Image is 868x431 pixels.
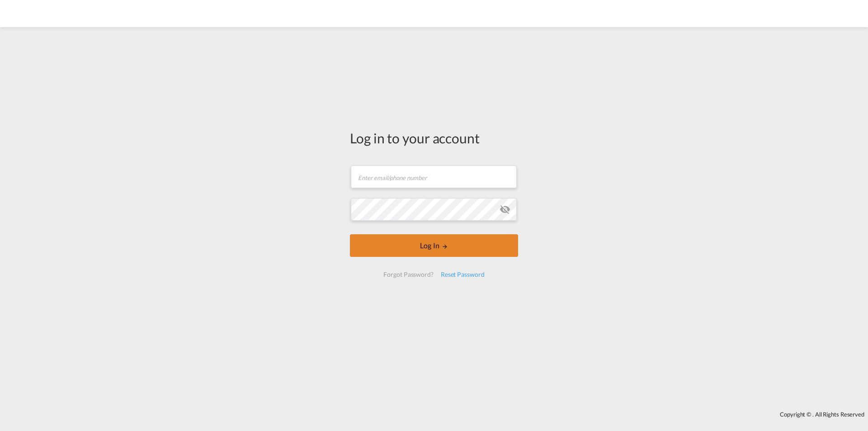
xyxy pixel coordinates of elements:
[437,266,488,283] div: Reset Password
[350,128,518,147] div: Log in to your account
[351,166,517,188] input: Enter email/phone number
[500,204,510,215] md-icon: icon-eye-off
[380,266,437,283] div: Forgot Password?
[350,234,518,257] button: LOGIN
